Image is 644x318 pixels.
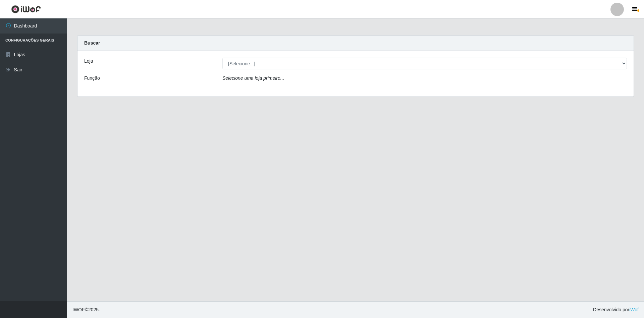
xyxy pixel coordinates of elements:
img: CoreUI Logo [11,5,41,13]
span: © 2025 . [72,306,100,313]
i: Selecione uma loja primeiro... [222,75,284,81]
span: IWOF [72,307,85,312]
label: Loja [84,58,93,65]
label: Função [84,75,100,82]
a: iWof [629,307,639,312]
strong: Buscar [84,40,100,46]
span: Desenvolvido por [593,306,639,313]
